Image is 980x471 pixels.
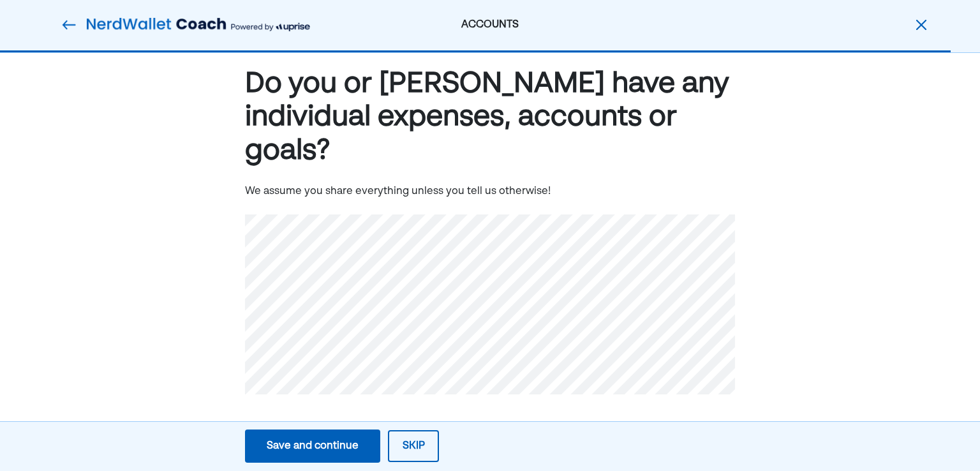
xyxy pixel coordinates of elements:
button: Skip [388,430,439,462]
div: We assume you share everything unless you tell us otherwise! [245,184,735,199]
div: Save and continue [267,438,359,454]
div: ACCOUNTS [345,17,635,33]
button: Save and continue [245,430,380,463]
div: Do you or [PERSON_NAME] have any individual expenses, accounts or goals? [245,68,735,168]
